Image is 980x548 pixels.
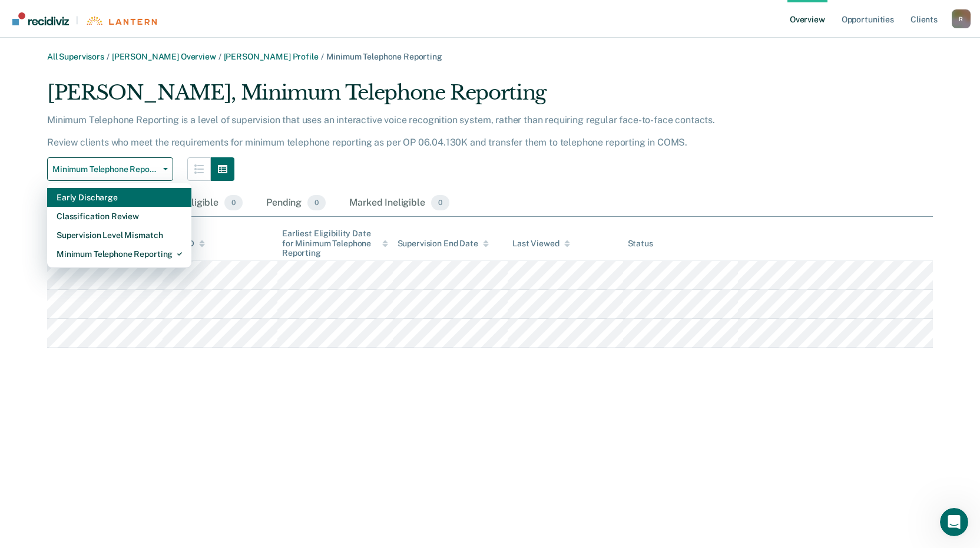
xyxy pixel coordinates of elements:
div: Status [628,239,653,249]
span: | [69,15,85,25]
span: 0 [431,195,449,210]
span: Minimum Telephone Reporting [52,164,158,174]
div: Supervision Level Mismatch [57,226,182,245]
div: Almost Eligible0 [150,190,245,216]
p: Minimum Telephone Reporting is a level of supervision that uses an interactive voice recognition ... [47,114,715,148]
a: [PERSON_NAME] Profile [224,52,319,61]
div: [PERSON_NAME], Minimum Telephone Reporting [47,81,782,114]
button: Profile dropdown button [952,9,971,28]
div: Last Viewed [512,239,570,249]
div: Supervision End Date [398,239,489,249]
span: 0 [224,195,243,210]
span: Minimum Telephone Reporting [326,52,442,61]
div: R [952,9,971,28]
img: Recidiviz [12,12,69,25]
iframe: Intercom live chat [940,508,968,536]
img: Lantern [85,16,157,25]
span: / [104,52,112,61]
a: All Supervisors [47,52,104,61]
div: Earliest Eligibility Date for Minimum Telephone Reporting [282,229,388,258]
span: 0 [307,195,326,210]
div: Pending0 [264,190,328,216]
button: Minimum Telephone Reporting [47,157,173,181]
div: Early Discharge [57,188,182,207]
a: [PERSON_NAME] Overview [112,52,216,61]
span: / [319,52,326,61]
div: Classification Review [57,207,182,226]
span: / [216,52,224,61]
div: Minimum Telephone Reporting [57,245,182,263]
div: Marked Ineligible0 [347,190,452,216]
